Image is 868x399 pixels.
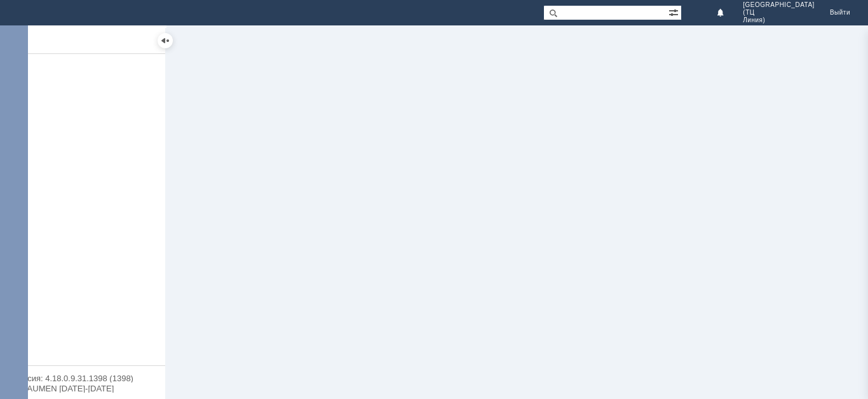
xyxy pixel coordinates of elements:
div: © NAUMEN [DATE]-[DATE] [13,384,153,393]
span: [GEOGRAPHIC_DATA] [743,1,815,9]
div: Скрыть меню [158,33,173,48]
div: Версия: 4.18.0.9.31.1398 (1398) [13,374,153,382]
span: Расширенный поиск [668,6,681,18]
span: (ТЦ [743,9,815,17]
span: Линия) [743,17,815,24]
